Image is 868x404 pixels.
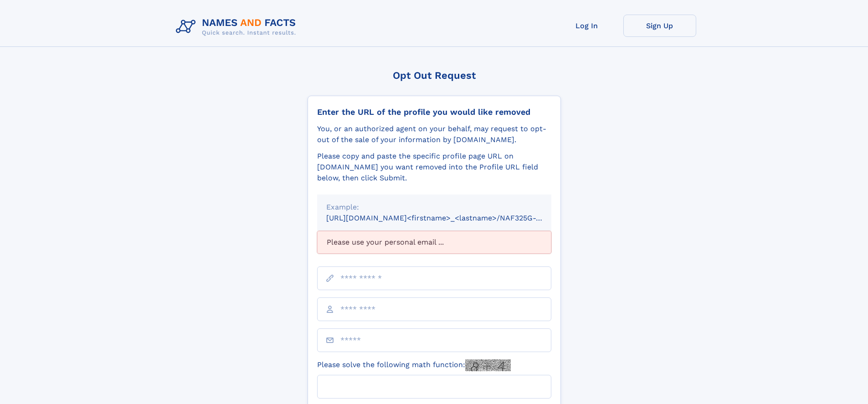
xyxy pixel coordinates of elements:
a: Sign Up [623,15,696,37]
div: Please use your personal email ... [317,231,551,254]
small: [URL][DOMAIN_NAME]<firstname>_<lastname>/NAF325G-xxxxxxxx [326,214,569,222]
div: Opt Out Request [308,70,561,81]
label: Please solve the following math function: [317,359,511,371]
div: Please copy and paste the specific profile page URL on [DOMAIN_NAME] you want removed into the Pr... [317,151,551,184]
a: Log In [550,15,623,37]
img: Logo Names and Facts [172,15,303,39]
div: Enter the URL of the profile you would like removed [317,107,551,117]
div: Example: [326,202,542,213]
div: You, or an authorized agent on your behalf, may request to opt-out of the sale of your informatio... [317,123,551,145]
